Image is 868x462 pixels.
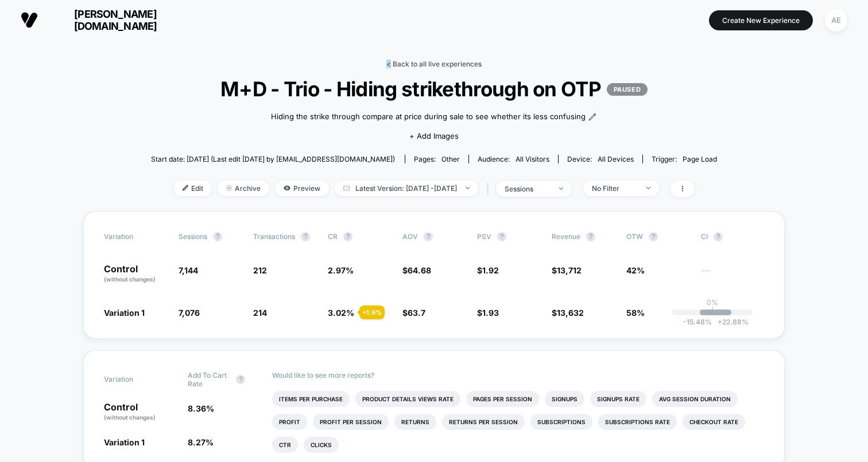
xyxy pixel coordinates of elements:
[497,232,506,241] button: ?
[466,187,470,189] img: end
[218,181,269,196] span: Archive
[482,265,499,275] span: 1.92
[586,232,595,241] button: ?
[505,185,551,193] div: sessions
[477,265,499,275] span: $
[707,298,718,307] p: 0%
[607,83,648,96] p: PAUSED
[104,402,176,422] p: Control
[275,181,329,196] span: Preview
[253,232,295,241] span: Transactions
[626,265,645,275] span: 42%
[441,155,460,163] span: other
[821,9,851,32] button: AE
[335,181,478,196] span: Latest Version: [DATE] - [DATE]
[414,155,460,163] div: Pages:
[343,185,350,191] img: calendar
[530,414,592,430] li: Subscriptions
[598,155,634,163] span: all devices
[226,185,232,191] img: end
[652,391,738,407] li: Avg Session Duration
[683,155,717,163] span: Page Load
[557,308,584,318] span: 13,632
[683,414,745,430] li: Checkout Rate
[328,308,354,318] span: 3.02 %
[394,414,436,430] li: Returns
[712,318,749,326] span: 22.88 %
[558,155,642,163] span: Device:
[477,308,499,318] span: $
[104,264,167,284] p: Control
[646,187,650,189] img: end
[590,391,646,407] li: Signups Rate
[271,111,586,123] span: Hiding the strike through compare at price during sale to see whether its less confusing
[408,265,431,275] span: 64.68
[104,414,156,421] span: (without changes)
[104,437,145,447] span: Variation 1
[408,308,425,318] span: 63.7
[179,265,198,275] span: 7,144
[714,232,723,241] button: ?
[313,414,389,430] li: Profit Per Session
[409,131,459,140] span: + Add Images
[104,232,167,241] span: Variation
[21,11,38,29] img: Visually logo
[46,8,184,32] span: [PERSON_NAME][DOMAIN_NAME]
[188,437,214,447] span: 8.27 %
[213,232,222,241] button: ?
[328,265,354,275] span: 2.97 %
[711,307,714,315] p: |
[592,184,638,193] div: No Filter
[652,155,717,163] div: Trigger:
[402,232,418,241] span: AOV
[466,391,539,407] li: Pages Per Session
[701,232,764,241] span: CI
[301,232,310,241] button: ?
[552,265,582,275] span: $
[253,308,267,318] span: 214
[253,265,267,275] span: 212
[718,318,722,326] span: +
[104,371,167,388] span: Variation
[478,155,549,163] div: Audience:
[188,404,214,413] span: 8.36 %
[424,232,433,241] button: ?
[272,371,765,379] p: Would like to see more reports?
[557,265,582,275] span: 13,712
[183,185,188,191] img: edit
[516,155,549,163] span: All Visitors
[179,232,207,241] span: Sessions
[402,265,431,275] span: $
[626,232,689,241] span: OTW
[151,155,395,163] span: Start date: [DATE] (Last edit [DATE] by [EMAIL_ADDRESS][DOMAIN_NAME])
[272,414,307,430] li: Profit
[552,232,580,241] span: Revenue
[343,232,352,241] button: ?
[598,414,677,430] li: Subscriptions Rate
[179,77,689,101] span: M+D - Trio - Hiding strikethrough on OTP
[552,308,584,318] span: $
[328,232,338,241] span: CR
[17,7,188,33] button: [PERSON_NAME][DOMAIN_NAME]
[386,60,482,68] a: < Back to all live experiences
[482,308,499,318] span: 1.93
[359,306,385,319] div: + 1.9 %
[304,437,339,453] li: Clicks
[355,391,460,407] li: Product Details Views Rate
[272,437,298,453] li: Ctr
[104,308,145,318] span: Variation 1
[442,414,525,430] li: Returns Per Session
[104,276,156,283] span: (without changes)
[179,308,200,318] span: 7,076
[825,9,847,32] div: AE
[402,308,425,318] span: $
[174,181,212,196] span: Edit
[188,371,230,388] span: Add To Cart Rate
[649,232,658,241] button: ?
[484,181,496,197] span: |
[545,391,584,407] li: Signups
[701,267,764,284] span: ---
[559,187,563,190] img: end
[683,318,712,326] span: -15.48 %
[236,375,245,384] button: ?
